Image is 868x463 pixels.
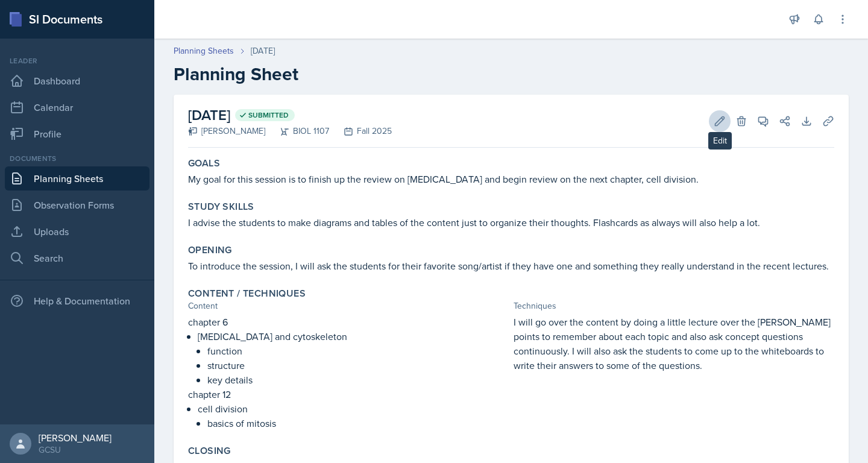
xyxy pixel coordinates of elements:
div: Fall 2025 [329,125,392,137]
p: I will go over the content by doing a little lecture over the [PERSON_NAME] points to remember ab... [514,315,834,373]
label: Content / Techniques [188,288,306,300]
div: [DATE] [251,45,275,57]
div: Content [188,300,509,312]
p: cell division [198,402,509,416]
label: Closing [188,445,231,457]
div: [PERSON_NAME] [188,125,265,137]
h2: Planning Sheet [174,63,849,85]
a: Calendar [5,95,149,119]
a: Uploads [5,219,149,244]
a: Profile [5,122,149,146]
p: key details [207,373,509,387]
div: GCSU [39,444,112,456]
p: chapter 12 [188,387,509,402]
label: Opening [188,244,232,256]
div: Techniques [514,300,834,312]
button: Edit [709,110,731,132]
a: Planning Sheets [174,45,234,57]
div: [PERSON_NAME] [39,432,112,444]
p: To introduce the session, I will ask the students for their favorite song/artist if they have one... [188,259,834,273]
a: Dashboard [5,69,149,93]
h2: [DATE] [188,104,392,126]
a: Planning Sheets [5,166,149,191]
div: BIOL 1107 [265,125,329,137]
p: basics of mitosis [207,416,509,430]
a: Observation Forms [5,193,149,217]
a: Search [5,246,149,270]
div: Documents [5,153,149,164]
p: chapter 6 [188,315,509,329]
label: Goals [188,157,220,169]
label: Study Skills [188,201,254,213]
p: structure [207,358,509,373]
p: My goal for this session is to finish up the review on [MEDICAL_DATA] and begin review on the nex... [188,172,834,186]
div: Help & Documentation [5,289,149,313]
span: Submitted [248,110,289,120]
div: Leader [5,55,149,66]
p: I advise the students to make diagrams and tables of the content just to organize their thoughts.... [188,215,834,230]
p: function [207,344,509,358]
p: [MEDICAL_DATA] and cytoskeleton [198,329,509,344]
